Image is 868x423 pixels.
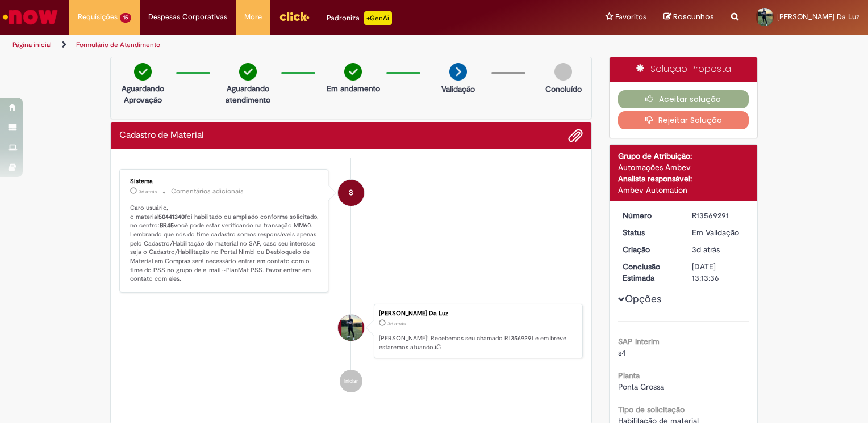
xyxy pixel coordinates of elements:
[618,336,660,346] b: SAP Interim
[692,210,745,221] div: R13569291
[139,188,157,195] span: 3d atrás
[364,11,392,25] p: +GenAi
[614,227,684,238] dt: Status
[158,213,185,221] b: 50441340
[692,244,745,255] div: 26/09/2025 09:13:29
[692,244,720,255] time: 26/09/2025 09:13:29
[279,8,310,25] img: click_logo_yellow_360x200.png
[618,173,749,184] div: Analista responsável:
[130,204,319,284] p: Caro usuário, o material foi habilitado ou ampliado conforme solicitado, no centro: você pode est...
[692,244,720,255] span: 3d atrás
[618,348,626,358] span: s4
[327,11,392,25] div: Padroniza
[130,178,319,185] div: Sistema
[614,210,684,221] dt: Número
[618,184,749,196] div: Ambev Automation
[554,63,572,81] img: img-circle-grey.png
[618,162,749,173] div: Automações Ambev
[115,83,170,105] p: Aguardando Aprovação
[327,83,380,94] p: Em andamento
[1,6,60,28] img: ServiceNow
[618,404,685,414] b: Tipo de solicitação
[610,57,758,82] div: Solução Proposta
[220,83,276,105] p: Aguardando atendimento
[663,12,714,23] a: Rascunhos
[618,150,749,162] div: Grupo de Atribuição:
[9,35,570,56] ul: Trilhas de página
[119,130,204,141] h2: Cadastro de Material Histórico de tíquete
[119,158,583,404] ul: Histórico de tíquete
[568,128,583,143] button: Adicionar anexos
[692,261,745,284] div: [DATE] 13:13:36
[171,187,244,196] small: Comentários adicionais
[148,11,227,23] span: Despesas Corporativas
[119,304,583,358] li: Renan Oliveira Da Luz
[777,12,859,22] span: [PERSON_NAME] Da Luz
[618,370,640,380] b: Planta
[134,63,152,81] img: check-circle-green.png
[615,11,646,23] span: Favoritos
[449,63,467,81] img: arrow-next.png
[692,227,745,238] div: Em Validação
[673,11,714,22] span: Rascunhos
[441,83,475,95] p: Validação
[239,63,257,81] img: check-circle-green.png
[120,13,131,23] span: 15
[379,310,577,317] div: [PERSON_NAME] Da Luz
[618,111,749,129] button: Rejeitar Solução
[387,320,406,327] span: 3d atrás
[78,11,118,23] span: Requisições
[76,40,160,49] a: Formulário de Atendimento
[614,261,684,284] dt: Conclusão Estimada
[12,40,52,49] a: Página inicial
[618,90,749,108] button: Aceitar solução
[244,11,262,23] span: More
[614,244,684,255] dt: Criação
[338,315,364,341] div: Renan Oliveira Da Luz
[338,180,364,206] div: System
[545,83,582,95] p: Concluído
[618,382,664,392] span: Ponta Grossa
[344,63,362,81] img: check-circle-green.png
[139,188,157,195] time: 26/09/2025 09:13:48
[387,320,406,327] time: 26/09/2025 09:13:29
[349,179,353,206] span: S
[160,221,174,230] b: BR45
[379,334,577,352] p: [PERSON_NAME]! Recebemos seu chamado R13569291 e em breve estaremos atuando.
